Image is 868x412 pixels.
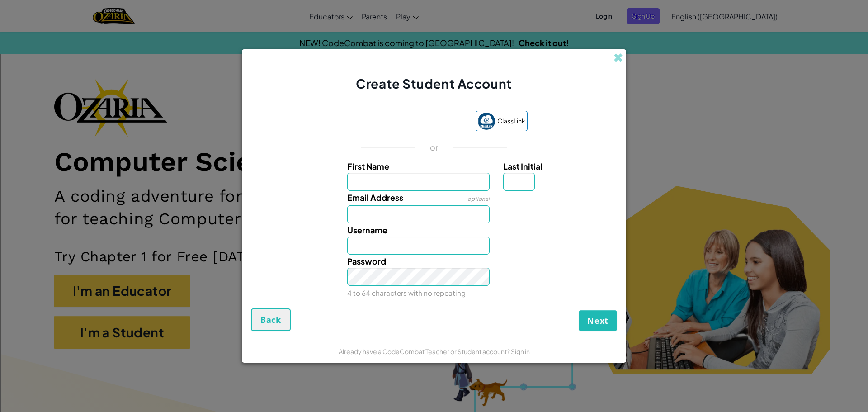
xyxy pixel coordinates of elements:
span: Create Student Account [356,76,512,91]
span: optional [467,195,490,202]
span: First Name [347,161,389,171]
iframe: Sign in with Google Button [336,112,471,132]
span: Back [260,314,281,325]
img: classlink-logo-small.png [478,113,495,130]
div: Move To ... [4,61,864,69]
span: Username [347,225,387,235]
div: Options [4,36,864,44]
span: Email Address [347,192,403,203]
div: Sort New > Old [4,12,864,20]
div: Move To ... [4,20,864,28]
span: Last Initial [503,161,542,171]
p: or [430,142,439,153]
div: Sort A > Z [4,4,864,12]
div: Rename [4,52,864,61]
span: Already have a CodeCombat Teacher or Student account? [339,347,511,355]
button: Back [251,308,291,331]
button: Next [579,310,617,331]
a: Sign in [511,347,530,355]
div: Delete [4,28,864,36]
span: Password [347,256,386,266]
div: Sign out [4,44,864,52]
span: ClassLink [497,114,525,128]
span: Next [587,315,609,326]
small: 4 to 64 characters with no repeating [347,289,466,297]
